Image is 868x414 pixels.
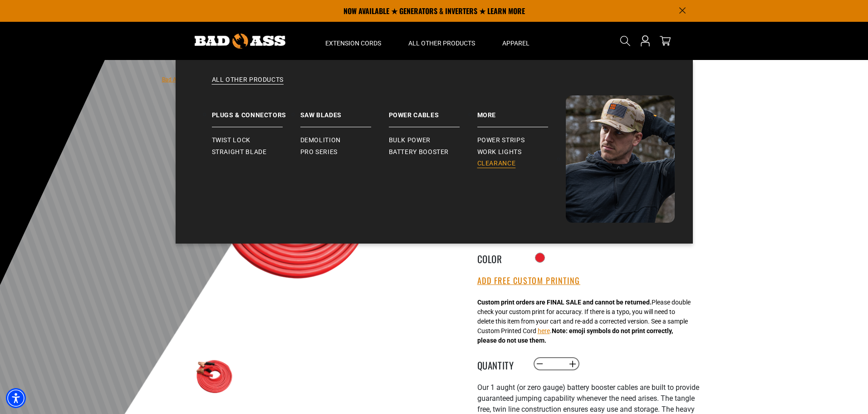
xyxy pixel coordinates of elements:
a: Battery Booster [389,146,477,158]
span: Clearance [477,160,516,168]
span: Demolition [300,136,341,145]
a: Pro Series [300,146,389,158]
a: Bad Ass Extension Cords [162,76,223,83]
a: cart [658,35,672,46]
span: Bulk Power [389,136,431,145]
summary: Extension Cords [312,22,395,60]
div: Please double check your custom print for accuracy. If there is a typo, you will need to delete t... [477,298,691,345]
a: Twist Lock [212,135,300,146]
a: Demolition [300,135,389,146]
img: Bad Ass Extension Cords [566,95,675,223]
a: Straight Blade [212,146,300,158]
a: Open this option [638,22,652,60]
a: Bulk Power [389,135,477,146]
span: Twist Lock [212,136,250,145]
legend: Color [477,252,523,264]
img: Bad Ass Extension Cords [195,34,285,49]
span: Work Lights [477,148,522,156]
a: Saw Blades [300,95,389,127]
nav: breadcrumbs [162,74,356,85]
button: here [538,326,550,336]
a: Power Strips [477,135,566,146]
a: Battery Booster More Power Strips [477,95,566,127]
a: Clearance [477,158,566,170]
span: Extension Cords [325,39,381,47]
label: Quantity [477,358,523,370]
span: Power Strips [477,136,525,145]
span: Pro Series [300,148,338,156]
a: Plugs & Connectors [212,95,300,127]
div: Accessibility Menu [6,388,26,408]
summary: All Other Products [395,22,489,60]
span: Battery Booster [389,148,449,156]
span: Apparel [502,39,530,47]
a: Work Lights [477,146,566,158]
strong: Custom print orders are FINAL SALE and cannot be returned. [477,299,652,306]
img: red [189,350,241,403]
button: Add Free Custom Printing [477,276,580,286]
a: Power Cables [389,95,477,127]
summary: Apparel [489,22,543,60]
span: Straight Blade [212,148,267,156]
a: All Other Products [194,75,675,95]
strong: Note: emoji symbols do not print correctly, please do not use them. [477,327,673,344]
span: All Other Products [408,39,475,47]
summary: Search [618,34,633,48]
